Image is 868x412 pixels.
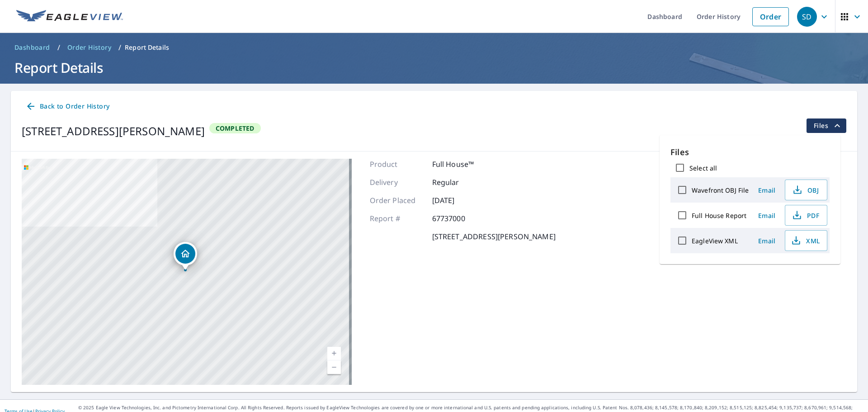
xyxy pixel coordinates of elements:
[752,7,789,26] a: Order
[785,180,827,200] button: OBJ
[752,183,781,197] button: Email
[752,208,781,223] button: Email
[797,7,817,27] div: SD
[210,124,260,133] span: Completed
[432,159,486,170] p: Full House™
[370,159,424,170] p: Product
[14,43,50,52] span: Dashboard
[432,213,486,224] p: 67737000
[327,360,341,374] a: Current Level 17, Zoom Out
[11,40,54,55] a: Dashboard
[67,43,111,52] span: Order History
[814,120,843,131] span: Files
[806,118,846,133] button: filesDropdownBtn-67737000
[785,230,827,251] button: XML
[64,40,115,55] a: Order History
[689,164,717,172] label: Select all
[370,195,424,206] p: Order Placed
[785,205,827,226] button: PDF
[756,237,778,245] span: Email
[327,347,341,360] a: Current Level 17, Zoom In
[11,58,857,77] h1: Report Details
[791,210,820,221] span: PDF
[791,185,820,195] span: OBJ
[432,195,486,206] p: [DATE]
[11,40,857,55] nav: breadcrumb
[174,242,197,270] div: Dropped pin, building 1, Residential property, 311 N Chicago Ave Elwood, IL 60421
[118,42,121,53] li: /
[125,43,169,52] p: Report Details
[25,101,109,112] span: Back to Order History
[692,237,738,245] label: EagleView XML
[57,42,60,53] li: /
[370,177,424,188] p: Delivery
[432,177,486,188] p: Regular
[16,10,123,24] img: EV Logo
[432,231,556,242] p: [STREET_ADDRESS][PERSON_NAME]
[670,146,830,158] p: Files
[692,186,749,194] label: Wavefront OBJ File
[692,211,746,220] label: Full House Report
[756,186,778,194] span: Email
[791,235,820,246] span: XML
[752,234,781,248] button: Email
[22,98,113,115] a: Back to Order History
[756,211,778,220] span: Email
[22,123,205,139] div: [STREET_ADDRESS][PERSON_NAME]
[370,213,424,224] p: Report #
